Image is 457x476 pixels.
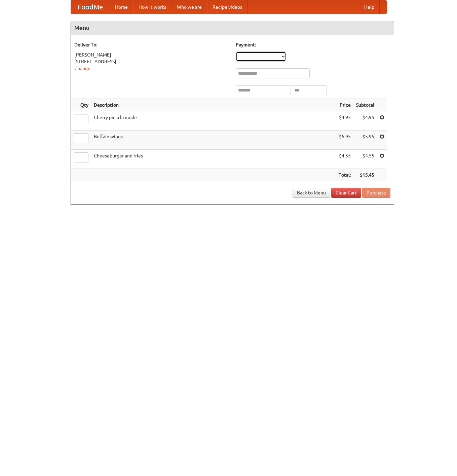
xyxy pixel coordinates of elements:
[236,41,390,48] h5: Payment:
[359,0,380,14] a: Help
[74,66,90,71] a: Change
[293,188,330,198] a: Back to Menu
[74,41,229,48] h5: Deliver To:
[133,0,172,14] a: How it works
[207,0,247,14] a: Recipe videos
[353,150,377,169] td: $4.55
[353,169,377,181] th: $15.45
[336,150,353,169] td: $4.55
[91,99,336,111] th: Description
[331,188,361,198] a: Clear Cart
[172,0,207,14] a: Who we are
[353,99,377,111] th: Subtotal
[362,188,390,198] button: Purchase
[74,51,229,58] div: [PERSON_NAME]
[91,111,336,131] td: Cherry pie a la mode
[336,111,353,131] td: $4.95
[336,169,353,181] th: Total:
[71,99,91,111] th: Qty
[353,131,377,150] td: $5.95
[91,131,336,150] td: Buffalo wings
[71,0,110,14] a: FoodMe
[71,21,394,35] h4: Menu
[110,0,133,14] a: Home
[91,150,336,169] td: Cheeseburger and fries
[336,131,353,150] td: $5.95
[336,99,353,111] th: Price
[353,111,377,131] td: $4.95
[74,58,229,65] div: [STREET_ADDRESS]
